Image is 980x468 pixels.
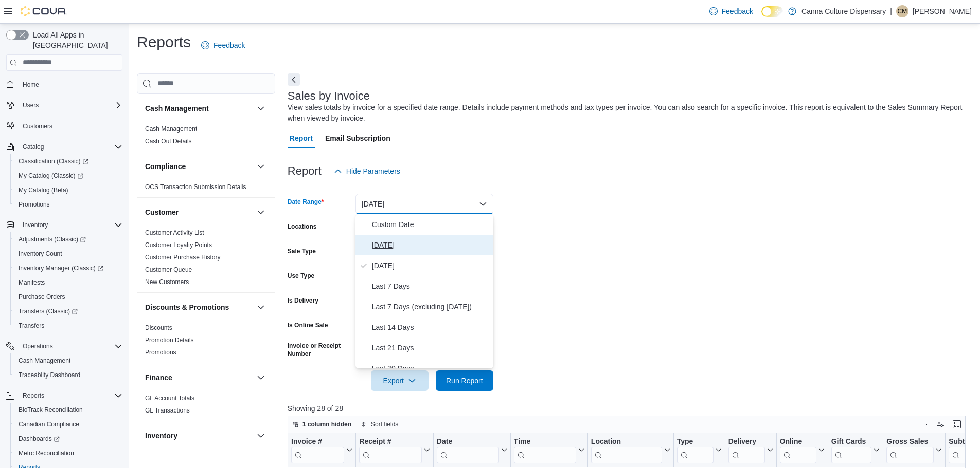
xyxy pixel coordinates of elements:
a: My Catalog (Classic) [14,170,87,182]
span: Last 7 Days (excluding [DATE]) [372,301,489,313]
a: Promotions [145,349,176,356]
span: Inventory [23,221,48,229]
span: Discounts [145,324,172,332]
a: My Catalog (Classic) [10,169,127,183]
span: Sort fields [371,420,398,428]
span: Transfers [19,322,44,330]
h3: Finance [145,372,172,383]
a: Inventory Manager (Classic) [14,262,108,274]
span: Promotions [14,198,122,211]
div: View sales totals by invoice for a specified date range. Details include payment methods and tax ... [288,102,968,124]
button: Keyboard shortcuts [918,418,930,430]
a: My Catalog (Beta) [14,184,73,196]
label: Is Online Sale [288,321,328,329]
span: Run Report [446,376,483,386]
span: Cash Out Details [145,137,192,145]
button: Online [779,437,824,463]
h3: Compliance [145,161,186,172]
div: Location [591,437,662,446]
span: Load All Apps in [GEOGRAPHIC_DATA] [29,30,122,50]
span: Customer Activity List [145,229,204,237]
span: Promotions [19,200,50,209]
label: Sale Type [288,247,316,255]
div: Type [676,437,713,446]
a: Customer Loyalty Points [145,241,212,249]
a: Customers [19,120,57,133]
span: Traceabilty Dashboard [14,369,122,381]
span: Purchase Orders [14,291,122,303]
span: Reports [19,389,122,402]
span: Metrc Reconciliation [14,447,122,459]
span: Inventory [19,219,122,231]
span: Inventory Manager (Classic) [19,264,103,272]
a: Inventory Manager (Classic) [10,261,127,275]
div: Type [676,437,713,463]
a: Dashboards [14,433,64,445]
div: Time [514,437,576,463]
button: My Catalog (Beta) [10,183,127,197]
label: Is Delivery [288,296,318,305]
a: Cash Management [145,125,197,133]
button: Location [591,437,670,463]
img: Cova [21,6,67,16]
span: [DATE] [372,239,489,251]
div: Gift Cards [831,437,871,446]
button: Hide Parameters [330,161,404,181]
div: Gross Sales [886,437,934,463]
a: Transfers (Classic) [14,305,82,317]
button: Display options [934,418,947,430]
button: Inventory [255,429,267,442]
span: My Catalog (Beta) [19,186,68,194]
span: Home [23,81,39,89]
p: [PERSON_NAME] [913,5,972,17]
span: Feedback [722,6,753,16]
div: Time [514,437,576,446]
div: Select listbox [355,214,493,368]
span: Inventory Manager (Classic) [14,262,122,274]
a: Feedback [705,1,757,22]
a: Customer Activity List [145,229,204,236]
a: Promotion Details [145,336,194,344]
button: Customers [2,119,127,134]
button: Canadian Compliance [10,417,127,432]
button: Inventory [145,430,253,441]
span: Traceabilty Dashboard [19,371,80,379]
h3: Cash Management [145,103,209,114]
span: Adjustments (Classic) [14,233,122,246]
a: Classification (Classic) [10,154,127,169]
h1: Reports [137,32,191,52]
a: GL Transactions [145,407,190,414]
div: Gift Card Sales [831,437,871,463]
span: Hide Parameters [346,166,400,176]
span: BioTrack Reconciliation [19,406,83,414]
span: My Catalog (Beta) [14,184,122,196]
button: Transfers [10,319,127,333]
button: Type [676,437,721,463]
button: Reports [2,388,127,403]
span: Inventory Count [14,248,122,260]
p: Showing 28 of 28 [288,403,973,414]
a: Customer Queue [145,266,192,273]
span: Canadian Compliance [14,418,122,430]
span: Cash Management [145,125,197,133]
span: Customer Queue [145,266,192,274]
div: Discounts & Promotions [137,322,275,363]
button: Inventory Count [10,247,127,261]
span: Operations [19,340,122,352]
button: Users [19,99,43,111]
span: Inventory Count [19,250,62,258]
a: Feedback [197,35,249,55]
button: [DATE] [355,194,493,214]
h3: Discounts & Promotions [145,302,229,312]
button: Finance [255,371,267,384]
button: Next [288,73,300,86]
span: Customer Purchase History [145,253,221,261]
span: Last 30 Days [372,362,489,375]
a: Classification (Classic) [14,155,93,167]
div: Finance [137,392,275,421]
span: Transfers (Classic) [19,307,78,315]
a: Adjustments (Classic) [10,232,127,247]
button: Gross Sales [886,437,942,463]
span: Metrc Reconciliation [19,449,74,457]
span: BioTrack Reconciliation [14,404,122,416]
